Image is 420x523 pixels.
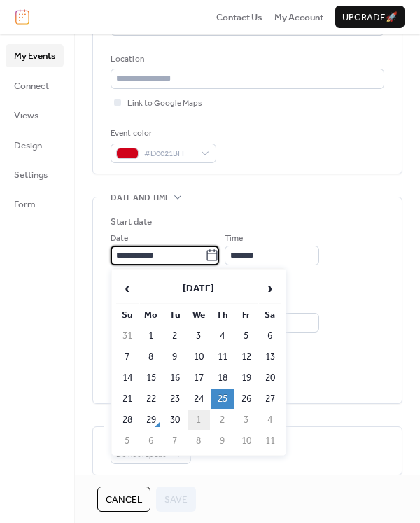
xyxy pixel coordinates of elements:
[188,305,210,325] th: We
[211,368,234,388] td: 18
[6,74,64,97] a: Connect
[140,431,162,451] td: 6
[14,197,36,211] span: Form
[116,410,139,430] td: 28
[259,368,281,388] td: 20
[111,215,152,229] div: Start date
[140,305,162,325] th: Mo
[6,163,64,186] a: Settings
[164,305,186,325] th: Tu
[116,431,139,451] td: 5
[259,326,281,346] td: 6
[111,53,381,67] div: Location
[127,97,202,111] span: Link to Google Maps
[140,368,162,388] td: 15
[259,347,281,367] td: 13
[140,347,162,367] td: 8
[225,232,243,246] span: Time
[216,10,262,24] a: Contact Us
[116,347,139,367] td: 7
[15,9,29,25] img: logo
[260,274,281,302] span: ›
[259,410,281,430] td: 4
[14,168,48,182] span: Settings
[6,44,64,67] a: My Events
[211,305,234,325] th: Th
[188,347,210,367] td: 10
[235,410,258,430] td: 3
[188,389,210,409] td: 24
[140,274,258,304] th: [DATE]
[274,10,323,24] a: My Account
[106,493,142,507] span: Cancel
[342,11,398,25] span: Upgrade 🚀
[235,431,258,451] td: 10
[235,368,258,388] td: 19
[14,109,38,123] span: Views
[6,104,64,126] a: Views
[144,147,194,161] span: #D0021BFF
[6,193,64,215] a: Form
[211,389,234,409] td: 25
[140,326,162,346] td: 1
[235,347,258,367] td: 12
[188,368,210,388] td: 17
[116,389,139,409] td: 21
[116,368,139,388] td: 14
[259,305,281,325] th: Sa
[164,368,186,388] td: 16
[235,326,258,346] td: 5
[111,232,128,246] span: Date
[211,431,234,451] td: 9
[140,410,162,430] td: 29
[6,134,64,156] a: Design
[14,139,42,153] span: Design
[188,410,210,430] td: 1
[117,274,138,302] span: ‹
[259,431,281,451] td: 11
[164,389,186,409] td: 23
[164,410,186,430] td: 30
[164,347,186,367] td: 9
[14,49,55,63] span: My Events
[211,347,234,367] td: 11
[116,326,139,346] td: 31
[216,11,262,25] span: Contact Us
[164,431,186,451] td: 7
[259,389,281,409] td: 27
[188,431,210,451] td: 8
[188,326,210,346] td: 3
[111,127,213,141] div: Event color
[140,389,162,409] td: 22
[235,305,258,325] th: Fr
[211,326,234,346] td: 4
[274,11,323,25] span: My Account
[116,305,139,325] th: Su
[235,389,258,409] td: 26
[97,487,150,512] button: Cancel
[164,326,186,346] td: 2
[211,410,234,430] td: 2
[14,79,49,93] span: Connect
[335,6,405,28] button: Upgrade🚀
[111,191,170,205] span: Date and time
